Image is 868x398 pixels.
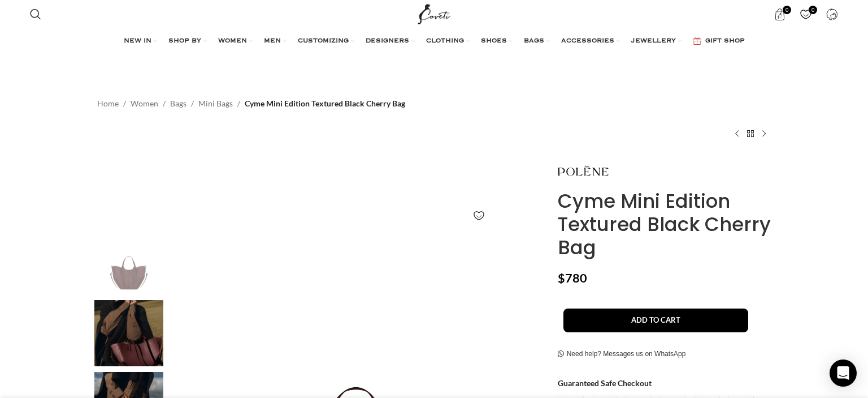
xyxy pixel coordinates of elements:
button: Add to cart [563,309,748,332]
img: Polene [558,157,609,184]
span: 0 [809,6,817,14]
a: Previous product [730,127,744,140]
span: CUSTOMIZING [298,37,349,46]
a: SHOES [481,30,513,53]
span: 0 [783,6,791,14]
span: ACCESSORIES [561,37,614,46]
div: Main navigation [24,30,843,53]
img: GiftBag [693,37,701,45]
span: CLOTHING [426,37,464,46]
img: Polene bag [94,300,163,366]
span: JEWELLERY [631,37,676,46]
a: MEN [264,30,287,53]
span: $ [558,271,565,285]
span: SHOES [481,37,507,46]
a: NEW IN [124,30,157,53]
span: WOMEN [218,37,247,46]
span: Cyme Mini Edition Textured Black Cherry Bag [245,97,405,110]
a: Women [131,97,158,110]
a: Bags [170,97,186,110]
span: MEN [264,37,281,46]
div: Open Intercom Messenger [830,360,857,387]
a: DESIGNERS [366,30,415,53]
a: ACCESSORIES [561,30,620,53]
a: Search [24,3,47,25]
a: 0 [795,3,818,25]
a: JEWELLERY [631,30,682,53]
span: NEW IN [124,37,151,46]
strong: Guaranteed Safe Checkout [558,378,652,388]
a: Site logo [415,8,453,18]
a: CLOTHING [426,30,470,53]
a: Next product [757,127,771,140]
a: Mini Bags [198,97,233,110]
img: Polene [94,228,163,294]
a: SHOP BY [168,30,207,53]
bdi: 780 [558,271,587,285]
nav: Breadcrumb [97,97,405,110]
span: DESIGNERS [366,37,409,46]
a: Need help? Messages us on WhatsApp [558,350,686,359]
a: GIFT SHOP [693,30,745,53]
div: My Wishlist [795,3,818,25]
a: 0 [769,3,792,25]
a: BAGS [524,30,550,53]
span: SHOP BY [168,37,201,46]
span: BAGS [524,37,544,46]
a: CUSTOMIZING [298,30,354,53]
h1: Cyme Mini Edition Textured Black Cherry Bag [558,190,771,259]
span: GIFT SHOP [705,37,745,46]
a: WOMEN [218,30,253,53]
a: Home [97,97,119,110]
